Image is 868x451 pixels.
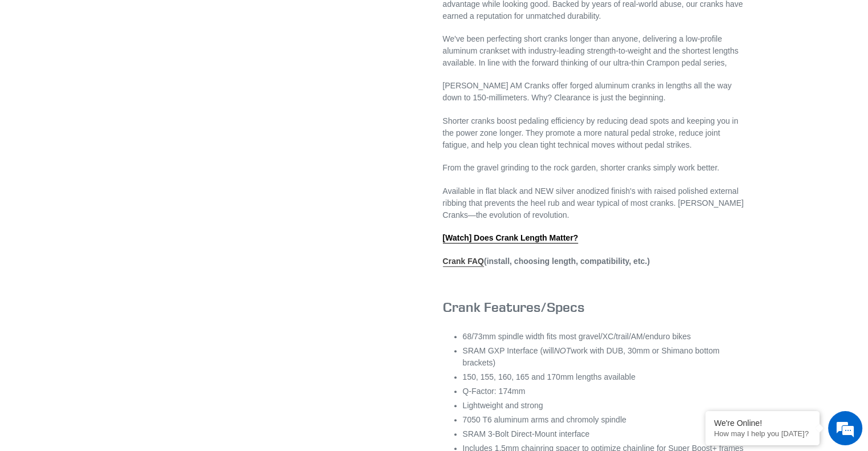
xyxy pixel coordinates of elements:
li: Lightweight and strong [463,400,745,412]
p: We've been perfecting short cranks longer than anyone, delivering a low-profile aluminum crankset... [443,33,745,69]
textarea: Type your message and hit 'Enter' [6,311,217,351]
p: Shorter cranks boost pedaling efficiency by reducing dead spots and keeping you in the power zone... [443,115,745,151]
div: We're Online! [714,419,811,428]
img: d_696896380_company_1647369064580_696896380 [37,57,65,86]
div: Chat with us now [76,64,209,79]
p: [PERSON_NAME] AM Cranks offer forged aluminum cranks in lengths all the way down to 150-millimete... [443,80,745,104]
strong: (install, choosing length, compatibility, etc.) [443,257,650,267]
li: 68/73mm spindle width fits most gravel/XC/trail/AM/enduro bikes [463,331,745,343]
a: Crank FAQ [443,257,484,267]
a: [Watch] Does Crank Length Matter? [443,233,579,243]
div: Minimize live chat window [187,6,215,33]
li: SRAM GXP Interface (will work with DUB, 30mm or Shimano bottom brackets) [463,345,745,369]
h3: Crank Features/Specs [443,299,745,315]
li: Q-Factor: 174mm [463,385,745,397]
p: How may I help you today? [714,429,811,438]
div: Navigation go back [13,63,30,80]
span: We're online! [66,144,158,259]
p: From the gravel grinding to the rock garden, shorter cranks simply work better. [443,162,745,174]
li: 7050 T6 aluminum arms and chromoly spindle [463,414,745,426]
li: 150, 155, 160, 165 and 170mm lengths available [463,371,745,383]
em: NOT [554,346,571,355]
p: Available in flat black and NEW silver anodized finish's with raised polished external ribbing th... [443,185,745,221]
li: SRAM 3-Bolt Direct-Mount interface [463,428,745,440]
